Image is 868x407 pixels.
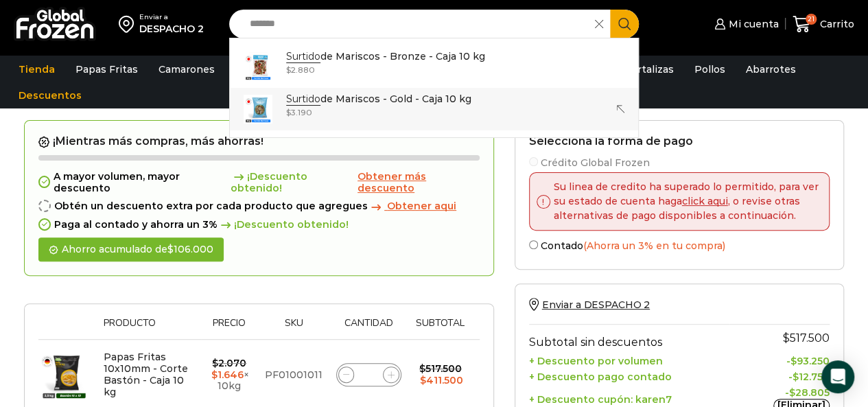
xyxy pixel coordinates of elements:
[167,243,213,255] bdi: 106.000
[152,56,222,82] a: Camarones
[97,318,201,339] th: Producto
[231,171,355,194] span: ¡Descuento obtenido!
[790,355,830,367] bdi: 93.250
[793,371,799,383] span: $
[286,107,312,117] bdi: 3.190
[357,171,480,194] a: Obtener más descuento
[38,135,480,148] h2: ¡Mientras más compras, más ahorras!
[218,219,349,231] span: ¡Descuento obtenido!
[139,22,204,36] div: DESPACHO 2
[286,65,291,75] span: $
[783,332,830,345] bdi: 517.500
[529,237,830,252] label: Contado
[529,368,729,384] th: + Descuento pago contado
[542,299,650,311] span: Enviar a DESPACHO 2
[286,65,315,75] bdi: 2.880
[38,219,480,231] div: Paga al contado y ahorra un 3%
[806,14,817,25] span: 21
[38,200,480,212] div: Obtén un descuento extra por cada producto que agregues
[616,56,681,82] a: Hortalizas
[419,362,425,375] span: $
[286,91,471,106] p: de Mariscos - Gold - Caja 10 kg
[201,318,258,339] th: Precio
[789,386,830,399] span: 28.805
[258,318,329,339] th: Sku
[139,12,204,22] div: Enviar a
[610,10,639,38] button: Search button
[230,45,639,88] a: Surtidode Mariscos - Bronze - Caja 10 kg $2.880
[357,170,426,194] span: Obtener más descuento
[420,374,463,386] bdi: 411.500
[69,56,145,82] a: Papas Fritas
[725,17,779,31] span: Mi cuenta
[550,180,819,223] p: Su linea de credito ha superado lo permitido, para ver su estado de cuenta haga , o revise otras ...
[529,299,650,311] a: Enviar a DESPACHO 2
[420,374,426,386] span: $
[167,243,174,255] span: $
[729,352,830,368] td: -
[12,56,62,82] a: Tienda
[793,8,854,40] a: 21 Carrito
[211,369,244,381] bdi: 1.646
[688,56,732,82] a: Pollos
[286,49,485,64] p: de Mariscos - Bronze - Caja 10 kg
[783,332,790,345] span: $
[286,93,320,106] strong: Surtido
[211,369,218,381] span: $
[711,10,778,38] a: Mi cuenta
[789,386,795,399] span: $
[729,368,830,384] td: -
[790,355,797,367] span: $
[104,351,188,397] a: Papas Fritas 10x10mm - Corte Bastón - Caja 10 kg
[359,365,378,384] input: Product quantity
[821,360,854,393] div: Open Intercom Messenger
[212,357,218,369] span: $
[12,82,89,108] a: Descuentos
[230,88,639,130] a: Surtidode Mariscos - Gold - Caja 10 kg $3.190
[119,12,139,36] img: address-field-icon.svg
[529,240,538,249] input: Contado(Ahorra un 3% en tu compra)
[38,237,224,261] div: Ahorro acumulado de
[368,200,456,212] a: Obtener aqui
[286,107,291,117] span: $
[529,135,830,148] h2: Selecciona la forma de pago
[38,171,480,194] div: A mayor volumen, mayor descuento
[529,157,538,166] input: Crédito Global Frozen
[529,352,729,368] th: + Descuento por volumen
[793,371,830,383] bdi: 12.750
[408,318,473,339] th: Subtotal
[583,240,725,252] span: (Ahorra un 3% en tu compra)
[739,56,803,82] a: Abarrotes
[212,357,246,369] bdi: 2.070
[682,195,728,207] a: click aqui
[817,17,854,31] span: Carrito
[529,154,830,169] label: Crédito Global Frozen
[286,50,320,63] strong: Surtido
[387,200,456,212] span: Obtener aqui
[529,325,729,352] th: Subtotal sin descuentos
[419,362,462,375] bdi: 517.500
[329,318,408,339] th: Cantidad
